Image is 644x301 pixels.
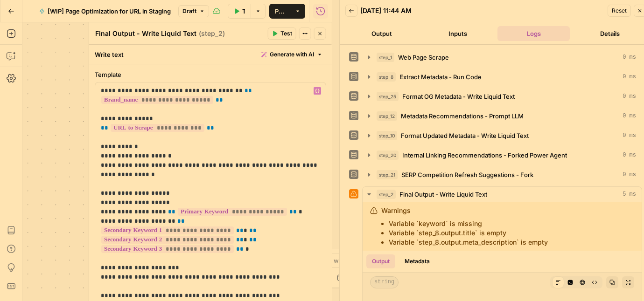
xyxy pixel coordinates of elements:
button: 0 ms [363,167,642,182]
span: 0 ms [623,92,636,101]
span: 0 ms [623,73,636,81]
button: Logs [497,26,570,41]
span: ( step_2 ) [199,29,225,38]
span: 0 ms [623,171,636,179]
span: 0 ms [623,112,636,120]
button: Generate with AI [258,48,326,61]
button: Draft [178,5,209,17]
label: Template [95,70,326,79]
span: [WIP] Page Optimization for URL in Staging [48,7,171,16]
span: step_1 [377,53,394,62]
button: Inputs [421,26,494,41]
span: 5 ms [623,190,636,198]
button: 5 ms [363,187,642,202]
button: Reset [608,5,631,17]
span: step_10 [377,131,397,140]
button: 0 ms [363,148,642,163]
span: step_8 [377,72,396,82]
span: SERP Competition Refresh Suggestions - Fork [401,170,533,179]
span: Extract Metadata - Run Code [399,72,482,82]
span: string [370,276,399,288]
li: Variable `step_8.output.meta_description` is empty [389,238,548,247]
button: 0 ms [363,109,642,123]
button: 0 ms [363,50,642,65]
span: 0 ms [623,53,636,62]
button: 0 ms [363,128,642,143]
textarea: Final Output - Write Liquid Text [95,29,196,38]
button: 0 ms [363,89,642,104]
span: Reset [612,7,627,15]
span: Metadata Recommendations - Prompt LLM [401,111,524,121]
span: step_25 [377,92,399,101]
span: Final Output - Write Liquid Text [399,190,487,199]
div: Write text [89,45,332,64]
button: [WIP] Page Optimization for URL in Staging [34,4,176,19]
button: Publish [269,4,290,19]
li: Variable `step_8.output.title` is empty [389,228,548,238]
button: Metadata [399,254,435,268]
button: 0 ms [363,69,642,84]
span: Test Workflow [242,7,245,16]
span: step_20 [377,150,399,160]
span: step_2 [377,190,396,199]
div: Warnings [381,206,548,247]
span: Publish [275,7,284,16]
span: Web Page Scrape [398,53,449,62]
span: step_21 [377,170,398,179]
span: Test [280,29,292,38]
span: step_12 [377,111,397,121]
button: Test Workflow [228,4,251,19]
span: Format OG Metadata - Write Liquid Text [402,92,515,101]
span: Draft [182,7,196,15]
span: 0 ms [623,131,636,140]
span: Generate with AI [270,50,314,59]
span: Internal Linking Recommendations - Forked Power Agent [402,150,567,160]
button: Output [345,26,418,41]
span: Format Updated Metadata - Write Liquid Text [401,131,529,140]
span: 0 ms [623,151,636,159]
button: Test [268,27,296,40]
button: Output [366,254,395,268]
li: Variable `keyword` is missing [389,219,548,228]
